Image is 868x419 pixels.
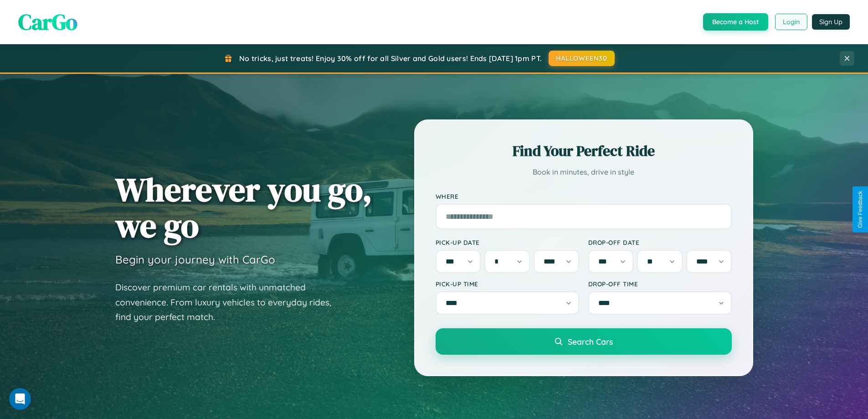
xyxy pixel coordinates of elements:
[703,13,768,31] button: Become a Host
[436,238,579,246] label: Pick-up Date
[436,192,732,200] label: Where
[239,54,542,63] span: No tricks, just treats! Enjoy 30% off for all Silver and Gold users! Ends [DATE] 1pm PT.
[436,280,579,288] label: Pick-up Time
[588,238,732,246] label: Drop-off Date
[568,336,613,347] span: Search Cars
[436,328,732,355] button: Search Cars
[9,388,31,410] iframe: Intercom live chat
[115,171,372,243] h1: Wherever you go, we go
[588,280,732,288] label: Drop-off Time
[812,14,850,30] button: Sign Up
[549,51,615,66] button: HALLOWEEN30
[857,191,863,228] div: Give Feedback
[115,253,275,266] h3: Begin your journey with CarGo
[775,14,807,30] button: Login
[436,141,732,161] h2: Find Your Perfect Ride
[18,7,77,37] span: CarGo
[115,280,343,325] p: Discover premium car rentals with unmatched convenience. From luxury vehicles to everyday rides, ...
[436,166,732,179] p: Book in minutes, drive in style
